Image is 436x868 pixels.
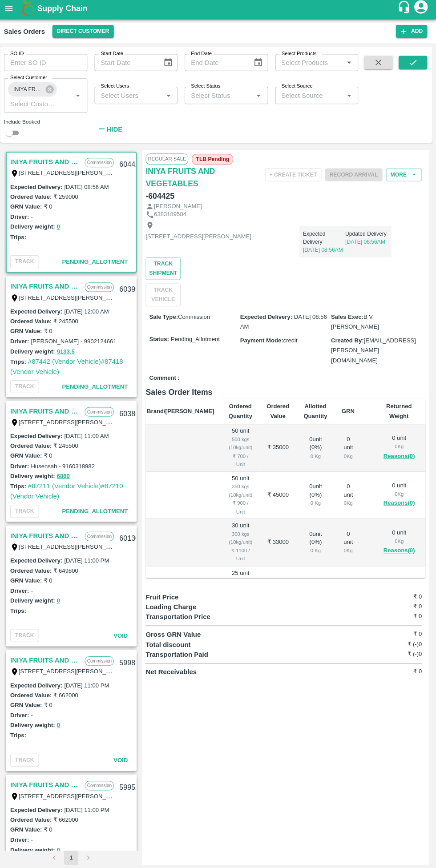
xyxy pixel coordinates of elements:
[13,225,58,231] label: Delivery weight:
[56,813,81,820] label: ₹ 662000
[13,729,29,736] label: Trips:
[268,402,291,419] b: Ordered Value
[100,92,162,103] input: Select Users
[261,565,298,612] td: ₹ 30000
[13,556,65,563] label: Expected Delivery :
[22,294,127,301] label: [STREET_ADDRESS][PERSON_NAME]
[413,2,429,20] div: account of current user
[342,451,355,459] div: 0 Kg
[148,647,216,657] p: Transportation Paid
[180,314,212,321] span: Commission
[40,5,397,17] a: Supply Chain
[376,647,422,656] h6: ₹ (-)0
[384,497,415,507] button: Reasons(0)
[13,689,54,696] label: Ordered Value:
[397,3,413,19] div: customer-support
[261,424,298,471] td: ₹ 35000
[384,544,415,555] button: Reasons(0)
[65,507,130,514] span: Pending_Allotment
[56,318,81,325] label: ₹ 245500
[67,309,111,315] label: [DATE] 12:00 AM
[346,239,388,247] p: [DATE] 08:56AM
[283,85,313,92] label: Select Source
[194,156,234,166] span: TLB Pending
[305,575,328,600] div: 0 unit ( 0 %)
[13,529,83,540] a: INIYA FRUITS AND VEGETABLES
[22,2,40,20] img: logo
[22,171,127,178] label: [STREET_ADDRESS][PERSON_NAME]
[116,774,150,795] div: 599529
[13,309,65,315] label: Expected Delivery :
[13,52,27,60] label: SO ID
[13,185,65,192] label: Expected Delivery :
[242,337,284,344] label: Payment Mode :
[7,120,90,128] div: Include Booked
[34,215,36,221] label: -
[13,586,32,592] label: Driver:
[13,803,65,810] label: Expected Delivery :
[56,689,81,696] label: ₹ 662000
[13,823,45,829] label: GRN Value:
[156,212,188,220] p: 6383189584
[87,778,116,787] p: Commission
[148,627,216,637] p: Gross GRN Value
[304,247,346,255] p: [DATE] 08:56AM
[116,630,130,637] span: Void
[34,833,36,840] label: -
[342,498,355,506] div: 0 Kg
[189,92,252,103] input: Select Status
[13,843,58,849] label: Delivery weight:
[13,235,29,241] label: Trips:
[75,92,86,104] button: Open
[13,205,45,211] label: GRN Value:
[10,100,61,112] input: Select Customer
[376,591,422,599] h6: ₹ 0
[13,215,32,221] label: Driver:
[223,424,261,471] td: 50 unit
[304,231,346,247] p: Expected Delivery
[47,823,55,829] label: ₹ 0
[40,7,90,16] b: Supply Chain
[149,407,216,414] b: Brand/[PERSON_NAME]
[279,59,342,71] input: Select Products
[34,709,36,716] label: -
[13,699,45,706] label: GRN Value:
[13,348,58,355] label: Delivery weight:
[55,28,116,40] button: Select DC
[56,442,81,449] label: ₹ 245500
[13,833,32,840] label: Driver:
[305,402,328,419] b: Allotted Quantity
[344,59,355,71] button: Open
[387,402,412,419] b: Returned Weight
[326,172,383,179] span: Please dispatch the trip before ending
[186,56,247,73] input: End Date
[193,52,213,60] label: End Date
[148,191,176,204] h6: - 604425
[331,314,379,330] span: B V [PERSON_NAME]
[148,600,216,610] p: Loading Charge
[47,452,55,458] label: ₹ 0
[56,195,81,201] label: ₹ 259000
[230,435,254,451] div: 500 kgs (10kg/unit)
[31,482,103,489] a: #87211 (Vendor Vehicle)
[384,442,415,450] div: 0 Kg
[13,281,83,293] a: INIYA FRUITS AND VEGETABLES
[148,166,240,191] a: INIYA FRUITS AND VEGETABLES
[283,52,317,60] label: Select Products
[22,418,127,425] label: [STREET_ADDRESS][PERSON_NAME]
[13,709,32,716] label: Driver:
[60,594,63,604] button: 0
[22,542,127,549] label: [STREET_ADDRESS][PERSON_NAME]
[13,462,32,469] label: Driver:
[384,536,415,544] div: 0 Kg
[305,529,328,554] div: 0 unit ( 0 %)
[148,610,216,620] p: Transportation Price
[254,92,266,104] button: Open
[13,652,83,664] a: INIYA FRUITS AND VEGETABLES
[13,358,125,375] a: #87418 (Vendor Vehicle)
[384,434,415,460] div: 0 unit
[376,638,422,647] h6: ₹ (-)0
[305,482,328,506] div: 0 unit ( 0 %)
[97,56,158,73] input: Start Date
